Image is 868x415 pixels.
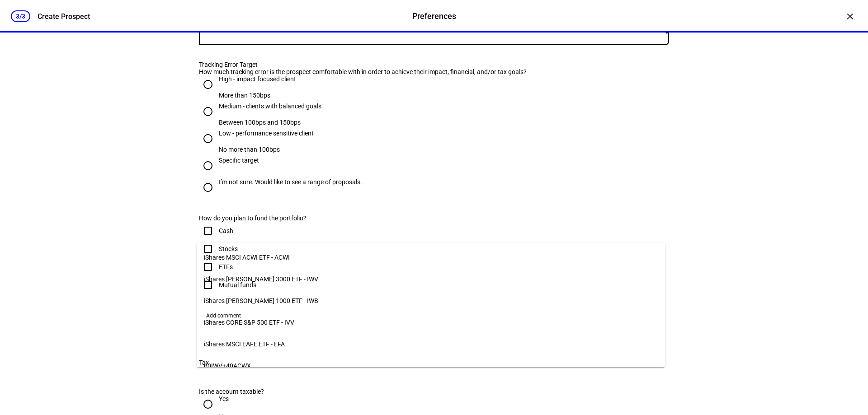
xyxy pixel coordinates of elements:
span: iShares MSCI EAFE ETF - EFA [204,340,285,348]
span: iShares CORE S&P 500 ETF - IVV [204,319,294,326]
span: 60IWV+40ACWX [204,362,251,369]
span: iShares [PERSON_NAME] 3000 ETF - IWV [204,275,318,283]
span: iShares [PERSON_NAME] 1000 ETF - IWB [204,297,318,304]
span: iShares MSCI ACWI ETF - ACWI [204,254,290,261]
